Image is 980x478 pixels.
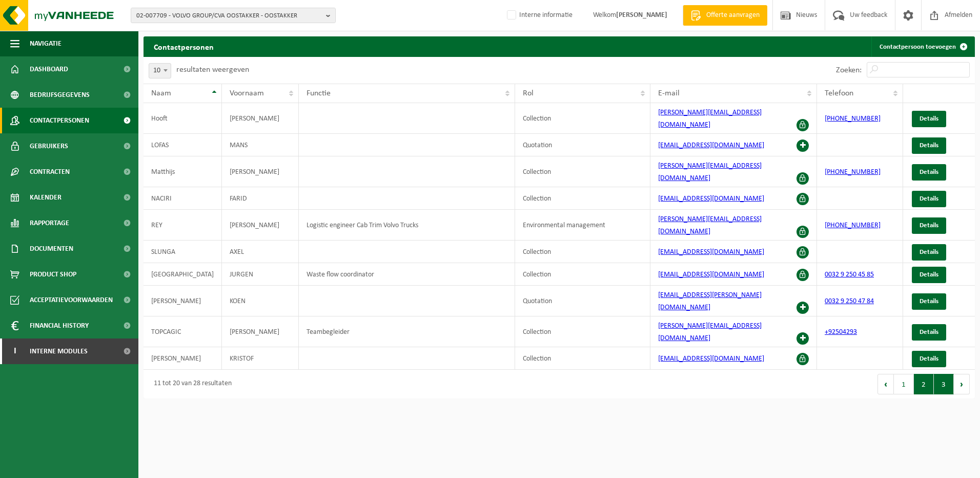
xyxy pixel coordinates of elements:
[658,162,762,182] a: [PERSON_NAME][EMAIL_ADDRESS][DOMAIN_NAME]
[704,10,762,21] span: Offerte aanvragen
[825,115,881,123] a: [PHONE_NUMBER]
[149,64,171,78] span: 10
[299,316,515,347] td: Teambegleider
[912,244,946,261] a: Details
[912,267,946,283] a: Details
[144,187,222,210] td: NACIRI
[871,36,974,57] a: Contactpersoon toevoegen
[920,115,938,122] span: Details
[222,263,299,286] td: JURGEN
[222,187,299,210] td: FARID
[144,210,222,241] td: REY
[30,313,89,338] span: Financial History
[515,103,650,134] td: Collection
[230,89,264,97] span: Voornaam
[222,286,299,316] td: KOEN
[144,156,222,187] td: Matthijs
[144,316,222,347] td: TOPCAGIC
[222,241,299,263] td: AXEL
[912,164,946,181] a: Details
[30,56,68,82] span: Dashboard
[920,329,938,335] span: Details
[30,338,88,364] span: Interne modules
[30,31,62,56] span: Navigatie
[222,156,299,187] td: [PERSON_NAME]
[30,236,73,262] span: Documenten
[658,109,762,129] a: [PERSON_NAME][EMAIL_ADDRESS][DOMAIN_NAME]
[914,374,934,394] button: 2
[30,133,68,159] span: Gebruikers
[515,134,650,156] td: Quotation
[515,210,650,241] td: Environmental management
[912,293,946,310] a: Details
[151,89,171,97] span: Naam
[658,322,762,342] a: [PERSON_NAME][EMAIL_ADDRESS][DOMAIN_NAME]
[131,8,336,23] button: 02-007709 - VOLVO GROUP/CVA OOSTAKKER - OOSTAKKER
[30,185,62,210] span: Kalender
[144,134,222,156] td: LOFAS
[658,291,762,311] a: [EMAIL_ADDRESS][PERSON_NAME][DOMAIN_NAME]
[222,316,299,347] td: [PERSON_NAME]
[825,89,853,97] span: Telefoon
[222,103,299,134] td: [PERSON_NAME]
[683,5,767,26] a: Offerte aanvragen
[912,137,946,154] a: Details
[616,11,667,19] strong: [PERSON_NAME]
[515,241,650,263] td: Collection
[877,374,894,394] button: Previous
[222,347,299,370] td: KRISTOF
[222,134,299,156] td: MANS
[144,103,222,134] td: Hooft
[30,262,76,287] span: Product Shop
[920,271,938,278] span: Details
[30,82,90,108] span: Bedrijfsgegevens
[825,168,881,176] a: [PHONE_NUMBER]
[954,374,970,394] button: Next
[920,222,938,229] span: Details
[920,355,938,362] span: Details
[658,195,764,203] a: [EMAIL_ADDRESS][DOMAIN_NAME]
[920,249,938,255] span: Details
[912,324,946,341] a: Details
[658,89,680,97] span: E-mail
[505,8,573,23] label: Interne informatie
[515,316,650,347] td: Collection
[515,263,650,286] td: Collection
[523,89,534,97] span: Rol
[934,374,954,394] button: 3
[825,222,881,229] a: [PHONE_NUMBER]
[912,191,946,207] a: Details
[515,187,650,210] td: Collection
[144,286,222,316] td: [PERSON_NAME]
[10,338,19,364] span: I
[30,159,70,185] span: Contracten
[912,351,946,367] a: Details
[30,287,113,313] span: Acceptatievoorwaarden
[299,263,515,286] td: Waste flow coordinator
[515,286,650,316] td: Quotation
[920,142,938,149] span: Details
[222,210,299,241] td: [PERSON_NAME]
[920,169,938,175] span: Details
[149,375,232,393] div: 11 tot 20 van 28 resultaten
[836,66,862,74] label: Zoeken:
[176,66,249,74] label: resultaten weergeven
[515,347,650,370] td: Collection
[658,271,764,278] a: [EMAIL_ADDRESS][DOMAIN_NAME]
[825,271,874,278] a: 0032 9 250 45 85
[658,355,764,363] a: [EMAIL_ADDRESS][DOMAIN_NAME]
[894,374,914,394] button: 1
[144,36,224,56] h2: Contactpersonen
[825,328,857,336] a: +92504293
[515,156,650,187] td: Collection
[149,63,171,78] span: 10
[307,89,331,97] span: Functie
[30,210,69,236] span: Rapportage
[825,297,874,305] a: 0032 9 250 47 84
[144,263,222,286] td: [GEOGRAPHIC_DATA]
[144,347,222,370] td: [PERSON_NAME]
[920,298,938,305] span: Details
[144,241,222,263] td: SLUNGA
[920,195,938,202] span: Details
[912,217,946,234] a: Details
